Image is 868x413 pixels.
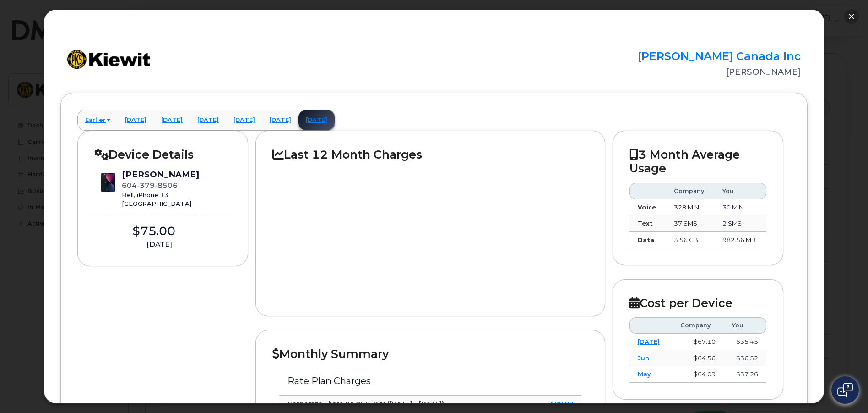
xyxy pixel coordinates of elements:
[837,383,853,397] img: Open chat
[714,232,766,248] td: 982.56 MB
[724,350,766,367] td: $36.52
[724,334,766,350] td: $35.45
[154,110,190,130] a: [DATE]
[122,191,199,208] div: Bell, iPhone 13 [GEOGRAPHIC_DATA]
[638,220,653,227] strong: Text
[666,215,714,232] td: 37 SMS
[629,148,767,176] h2: 3 Month Average Usage
[638,354,649,362] a: Jun
[298,110,335,130] a: [DATE]
[94,148,232,161] h2: Device Details
[629,296,767,310] h2: Cost per Device
[155,181,178,190] span: 8506
[672,350,724,367] td: $64.56
[638,204,656,211] strong: Voice
[288,376,573,386] h3: Rate Plan Charges
[724,317,766,334] th: You
[638,236,654,243] strong: Data
[666,199,714,216] td: 328 MIN
[272,347,588,361] h2: Monthly Summary
[94,239,224,249] div: [DATE]
[122,169,199,181] div: [PERSON_NAME]
[672,317,724,334] th: Company
[666,183,714,199] th: Company
[714,199,766,216] td: 30 MIN
[262,110,298,130] a: [DATE]
[724,366,766,383] td: $37.26
[94,223,213,240] div: $75.00
[672,366,724,383] td: $64.09
[190,110,226,130] a: [DATE]
[666,232,714,248] td: 3.56 GB
[672,334,724,350] td: $67.10
[288,400,444,407] strong: Corporate Share NA 7GB 36M ([DATE] - [DATE])
[714,183,766,199] th: You
[638,338,660,345] a: [DATE]
[122,181,178,190] span: 604
[551,400,573,407] strong: $70.00
[714,215,766,232] td: 2 SMS
[638,370,651,378] a: May
[272,148,588,161] h2: Last 12 Month Charges
[226,110,262,130] a: [DATE]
